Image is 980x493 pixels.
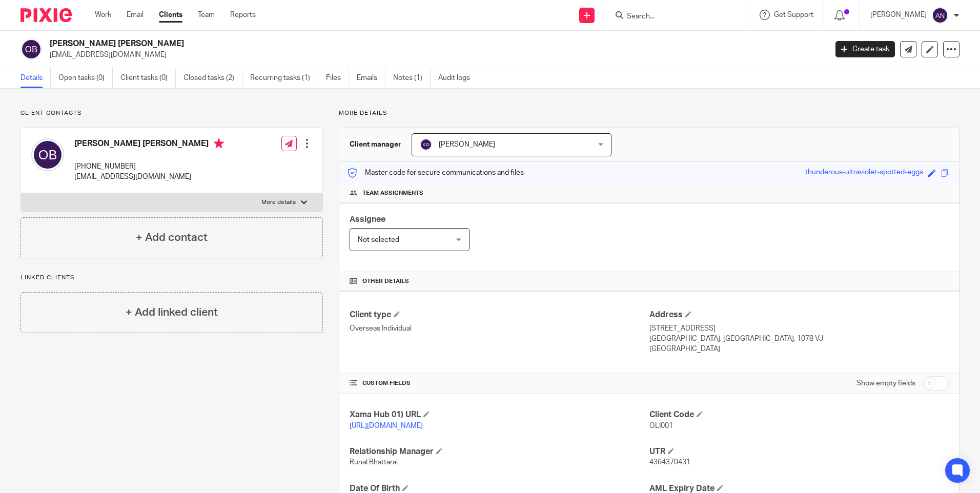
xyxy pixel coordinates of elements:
a: Client tasks (0) [120,68,176,88]
a: Emails [357,68,385,88]
img: svg%3E [420,138,432,151]
img: svg%3E [21,38,42,60]
h4: + Add contact [136,230,208,245]
p: Linked clients [21,274,323,282]
label: Show empty fields [856,378,915,388]
img: svg%3E [932,7,948,24]
h4: Client Code [649,409,949,420]
input: Search [626,12,718,22]
p: More details [261,198,296,207]
span: 4364370431 [649,459,690,466]
p: [EMAIL_ADDRESS][DOMAIN_NAME] [50,50,820,60]
span: Other details [362,277,409,285]
a: Email [127,10,144,20]
img: Pixie [21,8,72,22]
a: Recurring tasks (1) [250,68,318,88]
h4: [PERSON_NAME] [PERSON_NAME] [74,138,224,151]
a: Open tasks (0) [58,68,113,88]
i: Primary [214,138,224,149]
p: [GEOGRAPHIC_DATA], [GEOGRAPHIC_DATA], 1078 VJ [649,334,949,344]
a: Audit logs [438,68,478,88]
h4: Relationship Manager [350,446,649,457]
span: Runal Bhattarai [350,459,398,466]
h3: Client manager [350,139,401,150]
a: Notes (1) [393,68,431,88]
p: [STREET_ADDRESS] [649,323,949,334]
a: Details [21,68,51,88]
span: [PERSON_NAME] [439,141,495,148]
span: OLI001 [649,422,673,429]
p: [PHONE_NUMBER] [74,161,224,172]
p: [EMAIL_ADDRESS][DOMAIN_NAME] [74,172,224,182]
span: Not selected [358,236,399,243]
a: Team [198,10,215,20]
p: Master code for secure communications and files [347,168,524,178]
h4: CUSTOM FIELDS [350,379,649,387]
p: More details [339,109,959,117]
h4: Xama Hub 01) URL [350,409,649,420]
a: Work [95,10,111,20]
p: [PERSON_NAME] [870,10,927,20]
p: Overseas Individual [350,323,649,334]
h4: Address [649,310,949,320]
a: Files [326,68,349,88]
h2: [PERSON_NAME] [PERSON_NAME] [50,38,666,49]
p: [GEOGRAPHIC_DATA] [649,344,949,354]
h4: Client type [350,310,649,320]
span: Team assignments [362,189,423,197]
span: Get Support [774,11,813,18]
a: Closed tasks (2) [183,68,242,88]
div: thunderous-ultraviolet-spotted-eggs [805,167,923,179]
a: [URL][DOMAIN_NAME] [350,422,423,429]
a: Reports [230,10,256,20]
p: Client contacts [21,109,323,117]
h4: + Add linked client [126,304,218,320]
a: Create task [835,41,895,57]
a: Clients [159,10,182,20]
span: Assignee [350,215,385,223]
h4: UTR [649,446,949,457]
img: svg%3E [31,138,64,171]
